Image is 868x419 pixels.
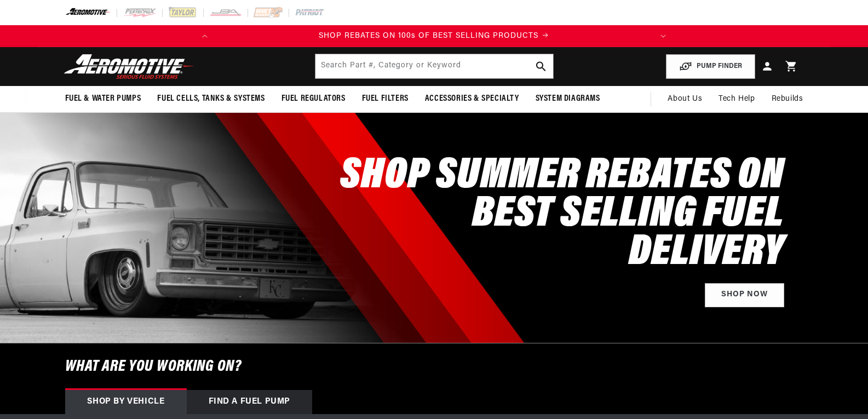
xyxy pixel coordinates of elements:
div: Announcement [216,30,652,42]
summary: Fuel Filters [354,86,417,112]
span: Accessories & Specialty [425,93,519,105]
span: SHOP REBATES ON 100s OF BEST SELLING PRODUCTS [319,32,538,40]
div: Find a Fuel Pump [187,390,313,414]
summary: Accessories & Specialty [417,86,527,112]
summary: Fuel Regulators [273,86,354,112]
button: Translation missing: en.sections.announcements.next_announcement [652,25,674,47]
button: search button [529,54,553,78]
summary: System Diagrams [527,86,608,112]
span: Rebuilds [772,93,803,105]
button: Translation missing: en.sections.announcements.previous_announcement [194,25,216,47]
summary: Fuel & Water Pumps [57,86,150,112]
summary: Tech Help [710,86,763,112]
span: Fuel Filters [362,93,409,105]
span: Fuel Regulators [281,93,346,105]
button: PUMP FINDER [666,54,755,79]
div: 1 of 2 [216,30,652,42]
a: Shop Now [705,283,784,308]
div: Shop by vehicle [65,390,187,414]
h2: SHOP SUMMER REBATES ON BEST SELLING FUEL DELIVERY [316,157,784,272]
a: About Us [659,86,710,112]
h6: What are you working on? [38,343,831,390]
summary: Fuel Cells, Tanks & Systems [149,86,273,112]
slideshow-component: Translation missing: en.sections.announcements.announcement_bar [38,25,831,47]
span: About Us [668,95,702,103]
span: Fuel & Water Pumps [65,93,141,105]
img: Aeromotive [61,54,198,79]
a: SHOP REBATES ON 100s OF BEST SELLING PRODUCTS [216,30,652,42]
span: Fuel Cells, Tanks & Systems [157,93,265,105]
span: System Diagrams [536,93,600,105]
span: Tech Help [718,93,755,105]
summary: Rebuilds [763,86,812,112]
input: Search by Part Number, Category or Keyword [315,54,553,78]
